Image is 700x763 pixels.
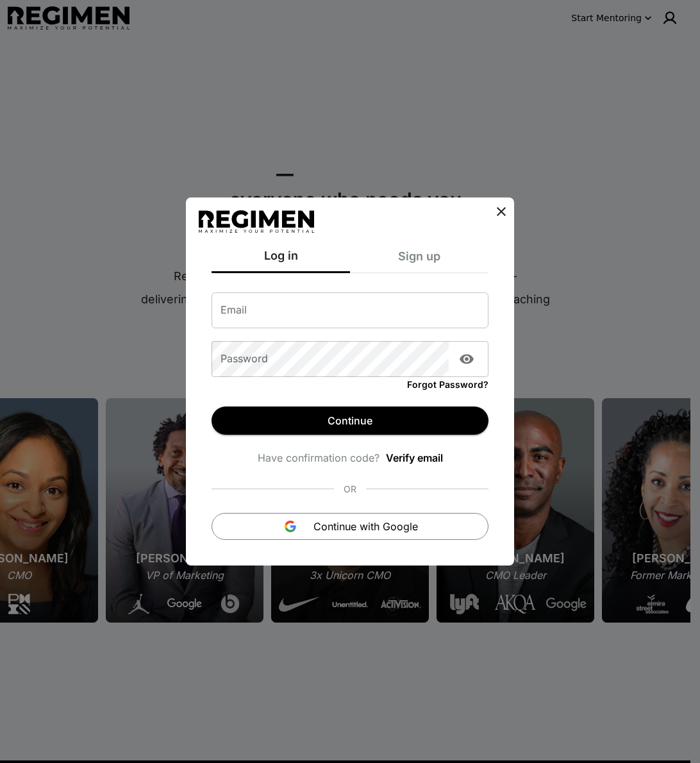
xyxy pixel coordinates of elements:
a: Verify email [386,450,443,465]
button: Continue [212,407,488,435]
span: Continue with Google [313,519,418,534]
div: OR [334,473,366,505]
span: Have confirmation code? [258,450,379,465]
img: Regimen logo [199,210,314,233]
div: Sign up [350,247,488,273]
a: Forgot Password? [407,377,488,391]
div: Log in [212,247,350,273]
button: Show password [454,346,479,372]
div: Password [212,341,488,377]
button: Continue with Google [212,513,488,540]
img: Google [283,519,298,534]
